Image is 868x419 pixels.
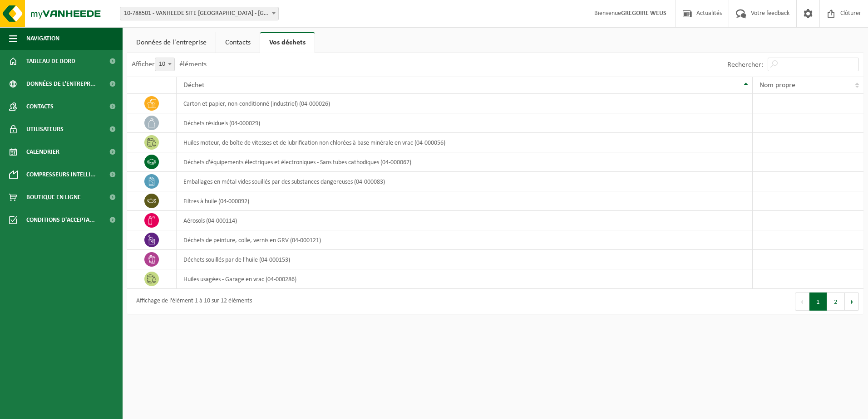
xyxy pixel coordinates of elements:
td: déchets résiduels (04-000029) [177,113,753,133]
span: 10 [155,58,175,71]
td: huiles moteur, de boîte de vitesses et de lubrification non chlorées à base minérale en vrac (04-... [177,133,753,152]
span: Nom propre [759,82,795,89]
label: Rechercher: [727,61,763,68]
button: Next [845,292,859,311]
span: 10-788501 - VANHEEDE SITE RUMBEKE - RUMBEKE [120,7,278,20]
td: huiles usagées - Garage en vrac (04-000286) [177,269,753,289]
span: Déchet [183,82,204,89]
span: Utilisateurs [26,118,64,141]
strong: GREGOIRE WEUS [621,10,666,17]
span: Compresseurs intelli... [26,163,96,186]
a: Données de l'entreprise [127,32,216,53]
button: 2 [827,292,845,311]
span: Boutique en ligne [26,186,81,209]
span: Calendrier [26,141,59,163]
td: déchets souillés par de l'huile (04-000153) [177,250,753,269]
span: 10 [155,58,174,71]
label: Afficher éléments [132,61,207,68]
a: Contacts [216,32,260,53]
span: Navigation [26,27,59,50]
button: 1 [809,292,827,311]
td: aérosols (04-000114) [177,211,753,230]
td: emballages en métal vides souillés par des substances dangereuses (04-000083) [177,172,753,191]
a: Vos déchets [260,32,315,53]
span: Contacts [26,95,54,118]
span: Conditions d'accepta... [26,209,95,231]
button: Previous [795,292,809,311]
td: déchets de peinture, colle, vernis en GRV (04-000121) [177,230,753,250]
td: carton et papier, non-conditionné (industriel) (04-000026) [177,94,753,113]
span: Tableau de bord [26,50,75,73]
td: déchets d'équipements électriques et électroniques - Sans tubes cathodiques (04-000067) [177,152,753,172]
td: filtres à huile (04-000092) [177,191,753,211]
span: 10-788501 - VANHEEDE SITE RUMBEKE - RUMBEKE [120,7,279,20]
span: Données de l'entrepr... [26,73,96,95]
div: Affichage de l'élément 1 à 10 sur 12 éléments [132,293,252,310]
